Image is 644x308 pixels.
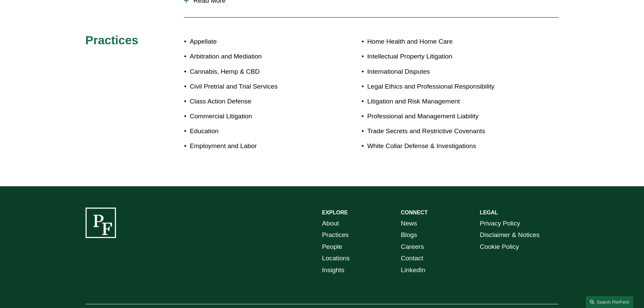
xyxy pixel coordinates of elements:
[401,210,428,215] strong: CONNECT
[190,125,322,137] p: Education
[401,229,417,241] a: Blogs
[367,125,519,137] p: Trade Secrets and Restrictive Covenants
[322,253,350,264] a: Locations
[190,96,322,108] p: Class Action Defense
[480,210,498,215] strong: LEGAL
[367,81,519,93] p: Legal Ethics and Professional Responsibility
[322,218,339,230] a: About
[401,264,426,276] a: LinkedIn
[190,140,322,152] p: Employment and Labor
[322,229,349,241] a: Practices
[322,241,342,253] a: People
[401,253,423,264] a: Contact
[480,241,519,253] a: Cookie Policy
[480,229,540,241] a: Disclaimer & Notices
[367,36,519,48] p: Home Health and Home Care
[190,51,322,63] p: Arbitration and Mediation
[401,241,424,253] a: Careers
[367,51,519,63] p: Intellectual Property Litigation
[367,96,519,108] p: Litigation and Risk Management
[367,111,519,122] p: Professional and Management Liability
[480,218,520,230] a: Privacy Policy
[190,81,322,93] p: Civil Pretrial and Trial Services
[190,111,322,122] p: Commercial Litigation
[190,66,322,78] p: Cannabis, Hemp & CBD
[367,140,519,152] p: White Collar Defense & Investigations
[586,296,633,308] a: Search this site
[367,66,519,78] p: International Disputes
[86,33,139,47] span: Practices
[190,36,322,48] p: Appellate
[322,264,344,276] a: Insights
[401,218,417,230] a: News
[322,210,348,215] strong: EXPLORE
